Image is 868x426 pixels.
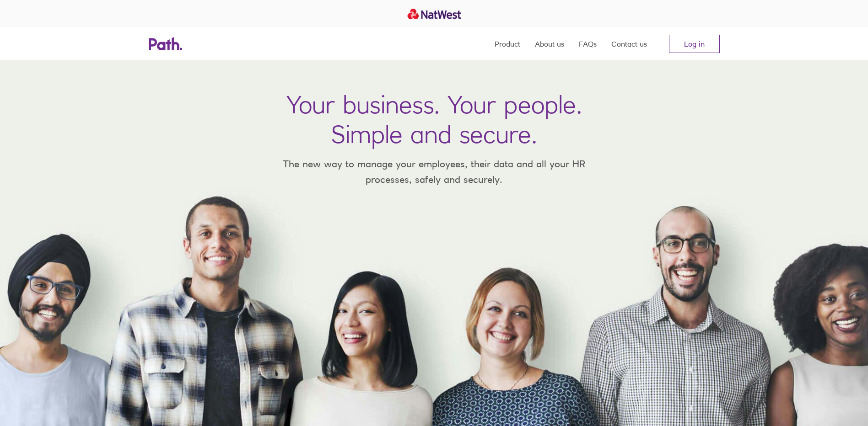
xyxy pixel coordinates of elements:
a: Product [495,27,520,60]
a: Log in [669,35,720,53]
a: About us [535,27,564,60]
a: Contact us [611,27,647,60]
p: The new way to manage your employees, their data and all your HR processes, safely and securely. [270,156,599,187]
a: FAQs [579,27,597,60]
h1: Your business. Your people. Simple and secure. [286,90,582,149]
